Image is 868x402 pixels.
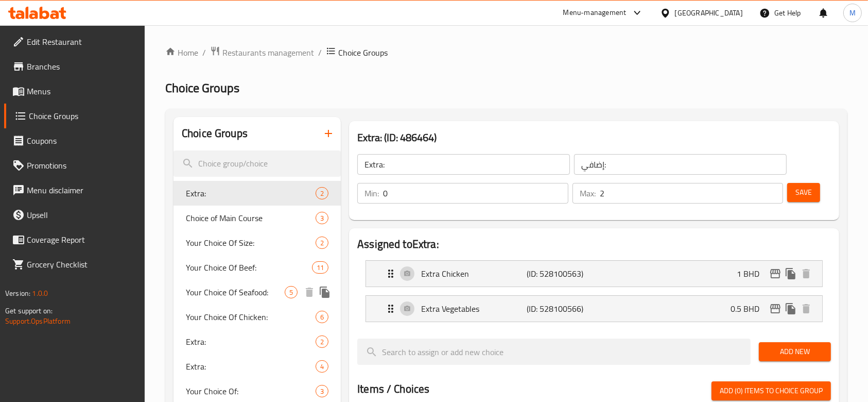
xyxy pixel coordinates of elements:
[186,237,316,249] span: Your Choice Of Size:
[27,135,137,147] span: Coupons
[173,181,341,206] div: Extra:2
[173,354,341,379] div: Extra:4
[316,336,328,348] div: Choices
[737,267,768,280] p: 1 BHD
[186,385,316,397] span: Your Choice Of:
[4,128,145,153] a: Coupons
[316,237,328,249] div: Choices
[316,189,328,198] span: 2
[768,301,783,316] button: edit
[285,286,298,298] div: Choices
[318,46,322,59] li: /
[421,267,527,280] p: Extra Chicken
[165,46,198,59] a: Home
[357,237,831,252] h2: Assigned to Extra:
[32,287,48,300] span: 1.0.0
[165,46,847,59] nav: breadcrumb
[849,7,856,19] span: M
[186,336,316,348] span: Extra:
[4,203,145,227] a: Upsell
[316,337,328,347] span: 2
[186,360,316,373] span: Extra:
[182,126,248,141] h2: Choice Groups
[202,46,206,59] li: /
[27,60,137,73] span: Branches
[4,178,145,203] a: Menu disclaimer
[173,206,341,230] div: Choice of Main Course3
[357,339,751,365] input: search
[795,186,812,199] span: Save
[563,7,627,19] div: Menu-management
[173,150,341,177] input: search
[580,187,596,199] p: Max:
[720,384,823,397] span: Add (0) items to choice group
[357,256,831,291] li: Expand
[316,238,328,248] span: 2
[316,385,328,397] div: Choices
[312,261,328,274] div: Choices
[357,381,429,397] h2: Items / Choices
[768,266,783,281] button: edit
[27,85,137,97] span: Menus
[711,381,831,400] button: Add (0) items to choice group
[316,312,328,322] span: 6
[357,129,831,146] h3: Extra: (ID: 486464)
[186,212,316,224] span: Choice of Main Course
[27,36,137,48] span: Edit Restaurant
[27,209,137,221] span: Upsell
[5,314,71,328] a: Support.OpsPlatform
[29,110,137,122] span: Choice Groups
[302,284,317,300] button: delete
[4,153,145,178] a: Promotions
[421,303,527,315] p: Extra Vegetables
[313,263,328,273] span: 11
[4,29,145,54] a: Edit Restaurant
[675,7,743,19] div: [GEOGRAPHIC_DATA]
[27,159,137,172] span: Promotions
[5,287,30,300] span: Version:
[731,303,768,315] p: 0.5 BHD
[173,230,341,255] div: Your Choice Of Size:2
[783,301,798,316] button: duplicate
[316,212,328,224] div: Choices
[186,286,285,298] span: Your Choice Of Seafood:
[173,255,341,280] div: Your Choice Of Beef:11
[798,301,814,316] button: delete
[338,46,388,59] span: Choice Groups
[27,184,137,196] span: Menu disclaimer
[759,342,831,361] button: Add New
[210,46,314,59] a: Restaurants management
[767,345,823,358] span: Add New
[4,79,145,104] a: Menus
[527,303,597,315] p: (ID: 528100566)
[186,187,316,199] span: Extra:
[173,280,341,305] div: Your Choice Of Seafood:5deleteduplicate
[798,266,814,281] button: delete
[285,288,297,297] span: 5
[783,266,798,281] button: duplicate
[316,213,328,223] span: 3
[222,46,314,59] span: Restaurants management
[357,291,831,326] li: Expand
[27,258,137,271] span: Grocery Checklist
[527,267,597,280] p: (ID: 528100563)
[364,187,379,199] p: Min:
[316,311,328,323] div: Choices
[4,252,145,277] a: Grocery Checklist
[316,387,328,396] span: 3
[27,233,137,246] span: Coverage Report
[317,284,333,300] button: duplicate
[186,261,312,274] span: Your Choice Of Beef:
[366,296,822,322] div: Expand
[186,311,316,323] span: Your Choice Of Chicken:
[787,183,820,202] button: Save
[4,227,145,252] a: Coverage Report
[316,362,328,372] span: 4
[173,329,341,354] div: Extra:2
[173,305,341,329] div: Your Choice Of Chicken:6
[4,104,145,128] a: Choice Groups
[366,261,822,287] div: Expand
[316,187,328,199] div: Choices
[5,304,53,317] span: Get support on:
[165,76,239,99] span: Choice Groups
